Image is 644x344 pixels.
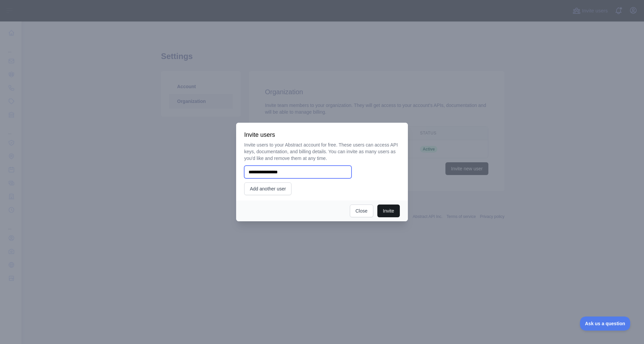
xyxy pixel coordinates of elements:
[377,205,400,217] button: Invite
[350,205,373,217] button: Close
[244,131,400,139] h3: Invite users
[580,317,631,331] iframe: Toggle Customer Support
[244,141,400,162] p: Invite users to your Abstract account for free. These users can access API keys, documentation, a...
[244,182,291,195] button: Add another user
